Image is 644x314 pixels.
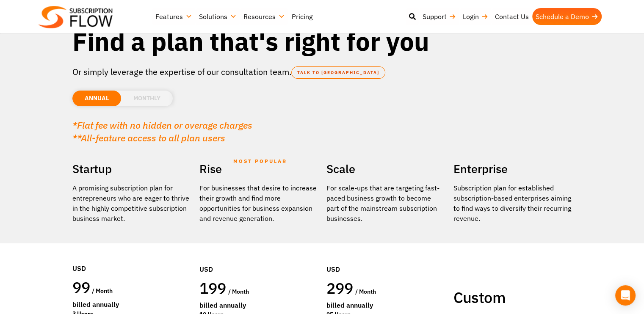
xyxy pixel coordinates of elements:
[288,8,316,25] a: Pricing
[453,159,572,179] h2: Enterprise
[199,278,227,298] span: 199
[72,25,572,57] h1: Find a plan that's right for you
[615,285,636,306] div: Open Intercom Messenger
[199,159,318,179] h2: Rise
[72,299,191,309] div: Billed Annually
[326,300,445,310] div: Billed Annually
[492,8,532,25] a: Contact Us
[419,8,459,25] a: Support
[355,288,376,295] span: / month
[92,287,113,295] span: / month
[121,91,173,106] li: MONTHLY
[291,66,385,79] a: TALK TO [GEOGRAPHIC_DATA]
[72,91,121,106] li: ANNUAL
[199,300,318,310] div: Billed Annually
[532,8,602,25] a: Schedule a Demo
[459,8,492,25] a: Login
[72,159,191,179] h2: Startup
[326,183,445,223] div: For scale-ups that are targeting fast-paced business growth to become part of the mainstream subs...
[199,239,318,278] div: USD
[72,238,191,278] div: USD
[453,287,506,307] span: Custom
[228,288,249,295] span: / month
[233,151,287,171] span: MOST POPULAR
[326,159,445,179] h2: Scale
[240,8,288,25] a: Resources
[326,278,354,298] span: 299
[199,183,318,223] div: For businesses that desire to increase their growth and find more opportunities for business expa...
[39,6,113,28] img: Subscriptionflow
[72,119,252,131] em: *Flat fee with no hidden or overage charges
[152,8,196,25] a: Features
[72,132,225,144] em: **All-feature access to all plan users
[196,8,240,25] a: Solutions
[72,66,572,78] p: Or simply leverage the expertise of our consultation team.
[453,183,572,223] p: Subscription plan for established subscription-based enterprises aiming to find ways to diversify...
[72,183,191,223] p: A promising subscription plan for entrepreneurs who are eager to thrive in the highly competitive...
[326,239,445,278] div: USD
[72,277,91,297] span: 99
